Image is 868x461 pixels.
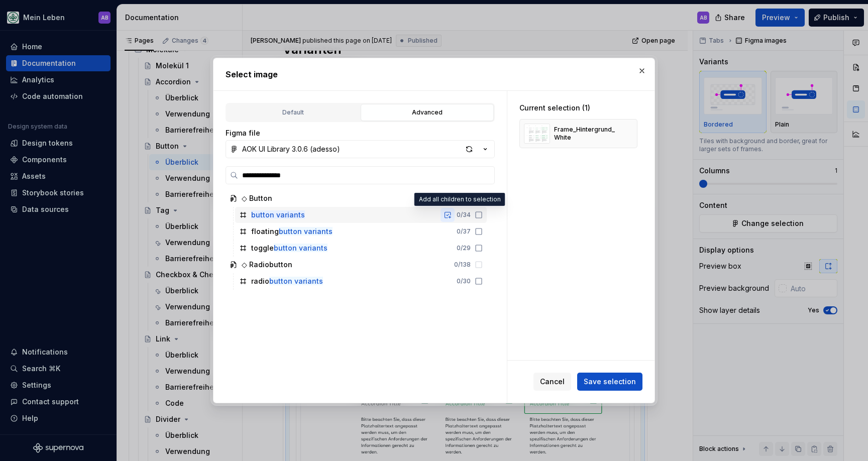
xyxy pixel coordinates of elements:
button: Save selection [577,373,642,391]
div: Advanced [364,107,490,118]
mark: button variants [269,277,323,285]
div: AOK UI Library 3.0.6 (adesso) [242,144,340,154]
div: Current selection (1) [519,103,637,113]
mark: button variants [279,227,333,236]
button: Cancel [533,373,571,391]
span: Save selection [584,377,636,387]
div: Frame_Hintergrund_White [554,126,615,142]
span: Cancel [540,377,565,387]
mark: button variants [274,244,328,252]
div: radio [251,276,323,286]
div: ◇ Button [242,193,272,203]
div: 0 / 29 [457,244,471,252]
div: ◇ Radiobutton [242,260,292,270]
div: Add all children to selection [414,193,505,206]
button: AOK UI Library 3.0.6 (adesso) [226,140,495,158]
div: Default [230,107,356,118]
div: floating [251,226,333,237]
h2: Select image [226,68,642,80]
label: Figma file [226,128,260,138]
div: 0 / 138 [454,261,471,269]
div: 0 / 37 [457,227,471,236]
mark: button variants [251,210,305,219]
div: toggle [251,243,328,253]
div: 0 / 30 [457,277,471,285]
div: 0 / 34 [457,211,471,219]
